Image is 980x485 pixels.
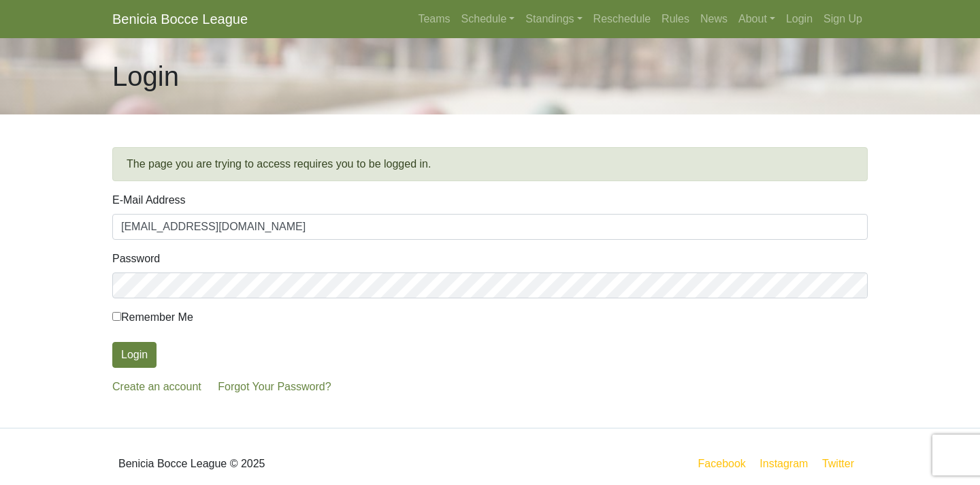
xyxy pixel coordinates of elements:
a: Instagram [757,455,811,472]
label: E-Mail Address [112,192,186,208]
a: Create an account [112,381,201,392]
a: Forgot Your Password? [218,381,331,392]
a: Schedule [456,5,521,33]
h1: Login [112,60,179,93]
a: Reschedule [588,5,657,33]
label: Remember Me [112,309,193,326]
a: About [733,5,781,33]
a: News [695,5,733,33]
a: Facebook [696,455,749,472]
input: Remember Me [112,312,121,321]
a: Sign Up [818,5,868,33]
div: The page you are trying to access requires you to be logged in. [112,147,868,181]
a: Twitter [819,455,865,472]
a: Rules [656,5,695,33]
a: Benicia Bocce League [112,5,248,33]
label: Password [112,251,160,267]
a: Standings [520,5,587,33]
button: Login [112,342,157,368]
a: Teams [412,5,455,33]
a: Login [781,5,818,33]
